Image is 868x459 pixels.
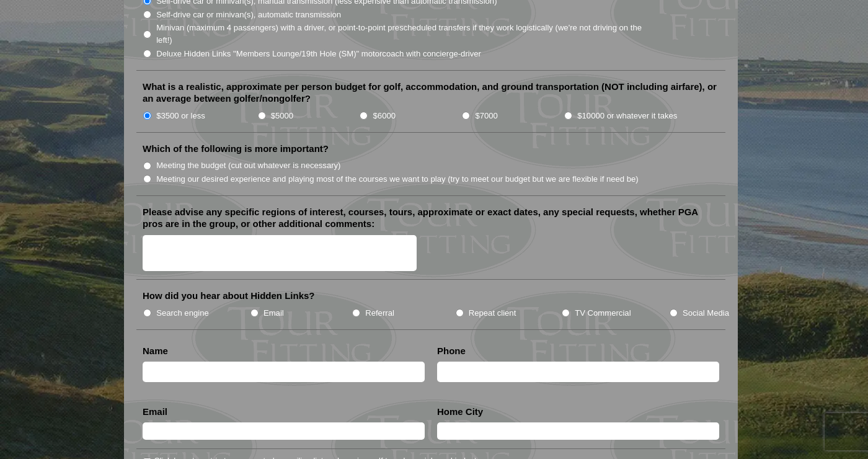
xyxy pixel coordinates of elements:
label: How did you hear about Hidden Links? [143,290,315,302]
label: TV Commercial [575,307,631,319]
label: $6000 [373,110,396,122]
label: What is a realistic, approximate per person budget for golf, accommodation, and ground transporta... [143,81,719,105]
label: Meeting the budget (cut out whatever is necessary) [156,159,340,172]
label: Search engine [156,307,209,319]
label: Phone [437,345,466,357]
label: Email [263,307,284,319]
label: $7000 [475,110,497,122]
label: $5000 [271,110,293,122]
label: Which of the following is more important? [143,143,329,155]
label: Please advise any specific regions of interest, courses, tours, approximate or exact dates, any s... [143,206,719,230]
label: Deluxe Hidden Links "Members Lounge/19th Hole (SM)" motorcoach with concierge-driver [156,48,481,60]
label: Social Media [683,307,729,319]
label: $3500 or less [156,110,205,122]
label: Home City [437,406,483,418]
label: Minivan (maximum 4 passengers) with a driver, or point-to-point prescheduled transfers if they wo... [156,22,655,46]
label: Name [143,345,168,357]
label: Repeat client [469,307,516,319]
label: Referral [365,307,394,319]
label: Meeting our desired experience and playing most of the courses we want to play (try to meet our b... [156,173,639,185]
label: $10000 or whatever it takes [577,110,677,122]
label: Email [143,406,167,418]
label: Self-drive car or minivan(s), automatic transmission [156,9,341,21]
